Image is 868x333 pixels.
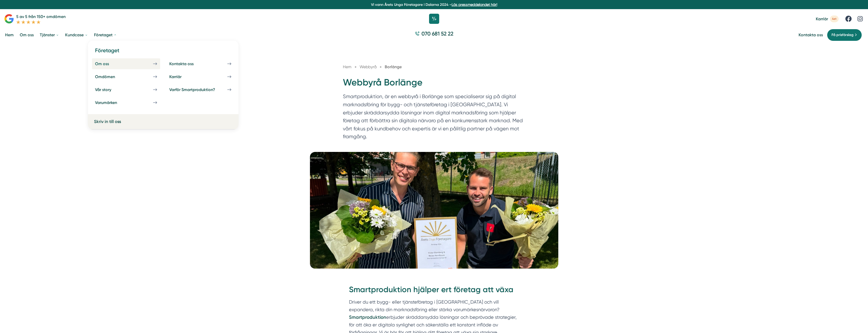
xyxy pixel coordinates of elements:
[349,284,519,298] h2: Smartproduktion hjälper ert företag att växa
[343,76,525,93] h1: Webbyrå Borlänge
[16,13,66,20] p: 5 av 5 från 150+ omdömen
[64,28,89,41] a: Kundcase
[360,64,377,69] span: Webbyrå
[413,30,455,40] a: 070 681 52 22
[2,2,866,7] p: Vi vann Årets Unga Företagare i Dalarna 2024 –
[169,74,194,79] div: Karriär
[95,100,129,105] div: Varumärken
[385,64,402,69] a: Borlänge
[4,28,15,41] a: Hem
[93,28,118,41] a: Företaget
[816,16,828,21] span: Karriär
[827,29,862,41] a: Få prisförslag
[355,64,357,70] span: »
[95,87,123,92] div: Vår story
[421,30,453,37] span: 070 681 52 22
[95,74,127,79] div: Omdömen
[380,64,382,70] span: »
[169,61,206,66] div: Kontakta oss
[92,97,160,108] a: Varumärken
[830,15,839,22] span: 4st
[166,58,234,69] a: Kontakta oss
[169,87,227,92] div: Varför Smartproduktion?
[19,28,35,41] a: Om oss
[349,314,386,320] a: Smartproduktion
[310,152,558,269] img: Webbyrå Borlänge
[452,3,497,7] a: Läs pressmeddelandet här!
[343,64,352,69] a: Hem
[95,61,121,66] div: Om oss
[166,84,234,95] a: Varför Smartproduktion?
[39,28,60,41] a: Tjänster
[816,15,839,22] a: Karriär 4st
[166,71,234,82] a: Karriär
[92,47,234,58] h4: Företaget
[832,32,854,38] span: Få prisförslag
[92,84,160,95] a: Vår story
[360,64,378,69] a: Webbyrå
[94,118,161,125] a: Skriv in till oss
[343,93,525,143] p: Smartproduktion, är en webbyrå i Borlänge som specialiserar sig på digital marknadsföring för byg...
[343,64,525,70] nav: Breadcrumb
[92,71,160,82] a: Omdömen
[92,58,160,69] a: Om oss
[799,32,823,37] a: Kontakta oss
